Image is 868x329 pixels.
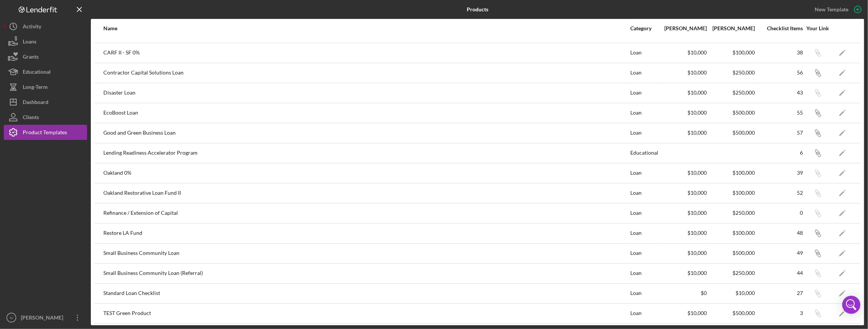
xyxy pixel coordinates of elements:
[659,70,707,76] div: $10,000
[23,125,67,142] div: Product Templates
[23,49,39,66] div: Grants
[756,50,803,56] div: 38
[4,110,87,125] button: Clients
[707,170,755,176] div: $100,000
[630,184,659,203] div: Loan
[103,224,630,243] div: Restore LA Fund
[630,25,659,31] div: Category
[23,95,48,112] div: Dashboard
[756,210,803,216] div: 0
[842,296,860,314] div: Open Intercom Messenger
[630,104,659,123] div: Loan
[707,210,755,216] div: $250,000
[103,264,630,283] div: Small Business Community Loan (Referral)
[4,19,87,34] button: Activity
[659,50,707,56] div: $10,000
[630,264,659,283] div: Loan
[756,310,803,316] div: 3
[659,110,707,116] div: $10,000
[756,130,803,136] div: 57
[4,49,87,64] button: Grants
[23,110,39,127] div: Clients
[630,164,659,183] div: Loan
[707,130,755,136] div: $500,000
[630,84,659,102] div: Loan
[756,110,803,116] div: 55
[103,25,630,31] div: Name
[815,4,848,15] div: New Template
[707,230,755,236] div: $100,000
[756,70,803,76] div: 56
[810,4,864,15] button: New Template
[630,224,659,243] div: Loan
[23,34,36,51] div: Loans
[707,270,755,276] div: $250,000
[103,43,630,62] div: CARF II - SF 0%
[756,270,803,276] div: 44
[4,34,87,49] button: Loans
[804,25,832,31] div: Your Link
[103,124,630,143] div: Good and Green Business Loan
[630,244,659,263] div: Loan
[23,79,48,96] div: Long-Term
[103,184,630,203] div: Oakland Restorative Loan Fund II
[707,50,755,56] div: $100,000
[103,104,630,123] div: EcoBoost Loan
[23,19,41,36] div: Activity
[630,64,659,82] div: Loan
[103,84,630,102] div: Disaster Loan
[103,244,630,263] div: Small Business Community Loan
[103,64,630,82] div: Contractor Capital Solutions Loan
[659,210,707,216] div: $10,000
[23,64,51,81] div: Educational
[756,290,803,296] div: 27
[756,230,803,236] div: 48
[707,190,755,196] div: $100,000
[707,290,755,296] div: $10,000
[659,310,707,316] div: $10,000
[4,79,87,95] button: Long-Term
[630,144,659,163] div: Educational
[103,164,630,183] div: Oakland 0%
[103,284,630,303] div: Standard Loan Checklist
[756,190,803,196] div: 52
[659,270,707,276] div: $10,000
[4,310,87,325] button: N[PERSON_NAME]
[4,64,87,79] a: Educational
[756,150,803,156] div: 6
[630,284,659,303] div: Loan
[630,43,659,62] div: Loan
[630,204,659,223] div: Loan
[659,290,707,296] div: $0
[756,90,803,96] div: 43
[659,25,707,31] div: [PERSON_NAME]
[707,25,755,31] div: [PERSON_NAME]
[630,304,659,323] div: Loan
[630,124,659,143] div: Loan
[659,230,707,236] div: $10,000
[19,310,68,327] div: [PERSON_NAME]
[103,204,630,223] div: Refinance / Extension of Capital
[707,250,755,256] div: $500,000
[707,110,755,116] div: $500,000
[756,25,803,31] div: Checklist Items
[659,250,707,256] div: $10,000
[10,316,13,320] text: N
[103,144,630,163] div: Lending Readiness Accelerator Program
[756,250,803,256] div: 49
[659,90,707,96] div: $10,000
[103,304,630,323] div: TEST Green Product
[659,130,707,136] div: $10,000
[659,170,707,176] div: $10,000
[4,95,87,110] button: Dashboard
[4,125,87,140] button: Product Templates
[707,310,755,316] div: $500,000
[707,70,755,76] div: $250,000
